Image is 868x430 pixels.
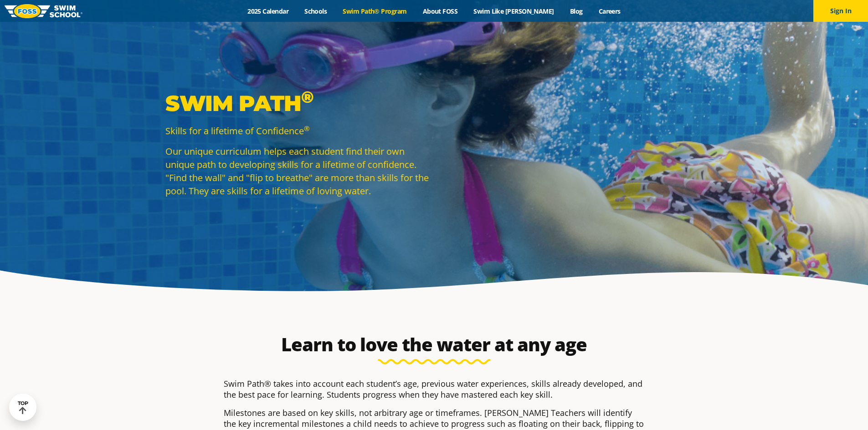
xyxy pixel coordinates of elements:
a: About FOSS [415,7,466,15]
a: Swim Like [PERSON_NAME] [466,7,562,15]
a: Blog [562,7,591,15]
p: Our unique curriculum helps each student find their own unique path to developing skills for a li... [165,145,430,197]
a: Schools [297,7,335,15]
sup: ® [301,87,313,107]
p: Swim Path® takes into account each student’s age, previous water experiences, skills already deve... [224,378,645,400]
p: Swim Path [165,90,430,117]
h2: Learn to love the water at any age [219,334,649,355]
p: Skills for a lifetime of Confidence [165,124,430,137]
img: FOSS Swim School Logo [5,4,82,18]
a: Careers [591,7,628,15]
sup: ® [304,124,309,133]
a: Swim Path® Program [335,7,415,15]
div: TOP [18,400,28,415]
a: 2025 Calendar [240,7,297,15]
